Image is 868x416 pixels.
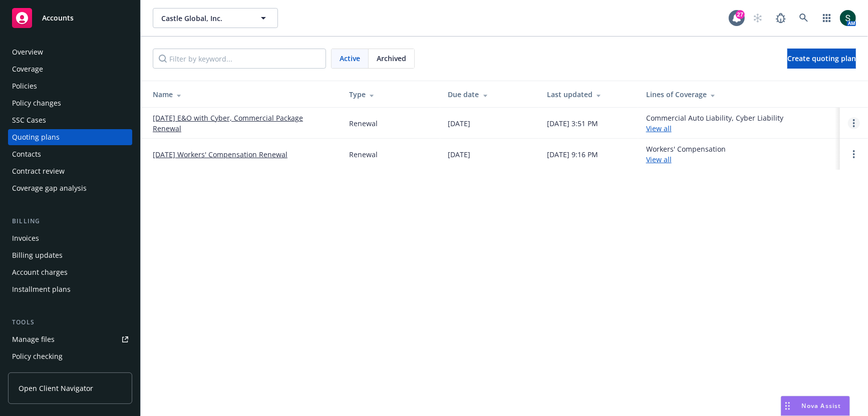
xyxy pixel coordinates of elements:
[787,54,856,63] span: Create quoting plan
[8,78,132,94] a: Policies
[8,216,132,226] div: Billing
[12,331,55,347] div: Manage files
[646,155,672,164] a: View all
[736,10,745,19] div: 27
[12,180,87,196] div: Coverage gap analysis
[646,144,726,165] div: Workers' Compensation
[349,149,378,160] div: Renewal
[8,247,132,263] a: Billing updates
[8,331,132,347] a: Manage files
[8,146,132,162] a: Contacts
[848,117,860,129] a: Open options
[794,8,814,28] a: Search
[646,89,832,100] div: Lines of Coverage
[848,148,860,160] a: Open options
[8,317,132,327] div: Tools
[840,10,856,26] img: photo
[781,396,850,416] button: Nova Assist
[748,8,768,28] a: Start snowing
[12,95,61,111] div: Policy changes
[12,247,63,263] div: Billing updates
[153,49,326,69] input: Filter by keyword...
[802,401,841,410] span: Nova Assist
[12,44,43,60] div: Overview
[8,180,132,196] a: Coverage gap analysis
[8,4,132,32] a: Accounts
[547,118,598,129] div: [DATE] 3:51 PM
[153,113,333,134] a: [DATE] E&O with Cyber, Commercial Package Renewal
[547,89,630,100] div: Last updated
[349,89,432,100] div: Type
[161,13,248,24] span: Castle Global, Inc.
[448,89,531,100] div: Due date
[12,281,71,297] div: Installment plans
[8,95,132,111] a: Policy changes
[42,14,74,22] span: Accounts
[8,264,132,280] a: Account charges
[12,348,63,364] div: Policy checking
[12,230,39,246] div: Invoices
[547,149,598,160] div: [DATE] 9:16 PM
[8,129,132,145] a: Quoting plans
[8,163,132,179] a: Contract review
[787,49,856,69] a: Create quoting plan
[8,348,132,364] a: Policy checking
[646,113,783,134] div: Commercial Auto Liability, Cyber Liability
[781,396,794,415] div: Drag to move
[12,61,43,77] div: Coverage
[12,163,65,179] div: Contract review
[448,149,471,160] div: [DATE]
[153,149,287,160] a: [DATE] Workers' Compensation Renewal
[153,8,278,28] button: Castle Global, Inc.
[19,383,93,393] span: Open Client Navigator
[646,124,672,133] a: View all
[349,118,378,129] div: Renewal
[340,53,360,64] span: Active
[377,53,406,64] span: Archived
[771,8,791,28] a: Report a Bug
[12,146,41,162] div: Contacts
[12,112,46,128] div: SSC Cases
[12,129,60,145] div: Quoting plans
[153,89,333,100] div: Name
[817,8,837,28] a: Switch app
[8,230,132,246] a: Invoices
[448,118,471,129] div: [DATE]
[8,281,132,297] a: Installment plans
[12,264,68,280] div: Account charges
[12,78,37,94] div: Policies
[8,61,132,77] a: Coverage
[8,112,132,128] a: SSC Cases
[8,44,132,60] a: Overview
